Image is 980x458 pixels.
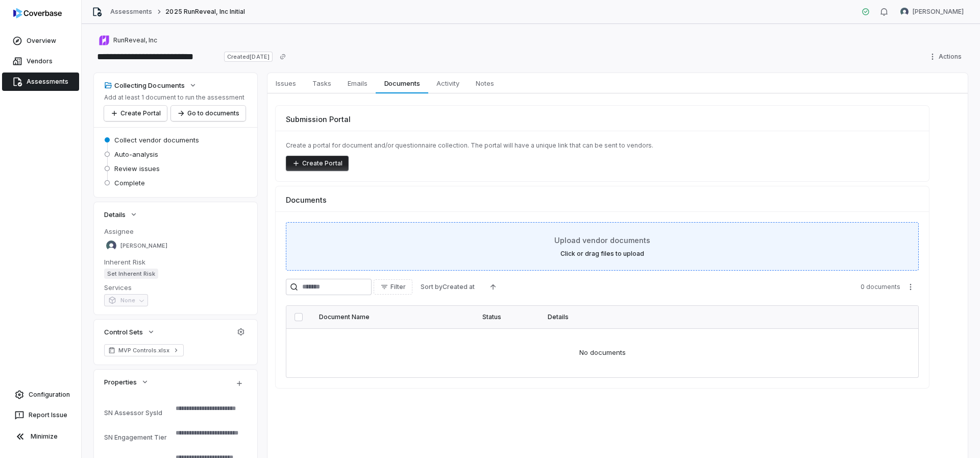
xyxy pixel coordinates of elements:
a: Configuration [4,385,77,404]
img: Samuel Folarin avatar [900,8,909,16]
span: Upload vendor documents [554,235,650,246]
dt: Assignee [104,227,247,236]
span: Review issues [114,164,160,173]
a: MVP Controls.xlsx [104,344,184,356]
label: Click or drag files to upload [560,250,644,258]
span: Complete [114,178,145,187]
span: Emails [344,77,372,90]
td: No documents [286,328,918,377]
button: Minimize [4,426,77,447]
button: Ascending [483,279,503,295]
div: SN Assessor SysId [104,409,171,417]
span: Notes [472,77,498,90]
button: Actions [925,49,968,64]
span: [PERSON_NAME] [120,242,167,250]
span: Details [104,210,126,219]
img: logo-D7KZi-bG.svg [13,8,62,18]
span: RunReveal, Inc [113,36,157,44]
span: Activity [432,77,463,90]
span: Set Inherent Risk [104,269,158,279]
a: Vendors [2,52,79,70]
button: More actions [902,279,919,295]
span: Submission Portal [286,114,351,125]
span: Control Sets [104,327,143,336]
p: Create a portal for document and/or questionnaire collection. The portal will have a unique link ... [286,141,919,150]
div: Status [482,313,531,321]
div: Details [548,313,886,321]
button: Filter [374,279,412,295]
button: Copy link [274,47,292,66]
a: Assessments [110,8,152,16]
div: Collecting Documents [104,81,185,90]
span: Collect vendor documents [114,135,199,144]
a: Overview [2,32,79,50]
span: MVP Controls.xlsx [118,346,169,354]
svg: Ascending [489,283,497,291]
span: 0 documents [861,283,900,291]
span: Documents [380,77,424,90]
span: Created [DATE] [224,52,272,62]
button: Go to documents [171,106,246,121]
button: Details [101,205,141,224]
button: Create Portal [104,106,167,121]
span: Documents [286,195,327,205]
button: Sort byCreated at [414,279,481,295]
button: https://runreveal.com/RunReveal, Inc [96,31,160,50]
button: Report Issue [4,406,77,424]
span: 2025 RunReveal, Inc Initial [165,8,245,16]
div: Document Name [319,313,466,321]
p: Add at least 1 document to run the assessment [104,93,246,102]
img: Samuel Folarin avatar [106,240,116,251]
button: Collecting Documents [101,76,200,94]
span: Filter [390,283,406,291]
button: Properties [101,373,152,391]
span: Tasks [308,77,335,90]
dt: Services [104,283,247,292]
span: Auto-analysis [114,150,158,159]
span: Properties [104,377,137,387]
a: Assessments [2,73,79,91]
span: [PERSON_NAME] [913,8,964,16]
span: Issues [272,77,300,90]
dt: Inherent Risk [104,257,247,267]
div: SN Engagement Tier [104,433,171,441]
button: Create Portal [286,156,349,171]
button: Samuel Folarin avatar[PERSON_NAME] [894,4,970,19]
button: Control Sets [101,323,158,341]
